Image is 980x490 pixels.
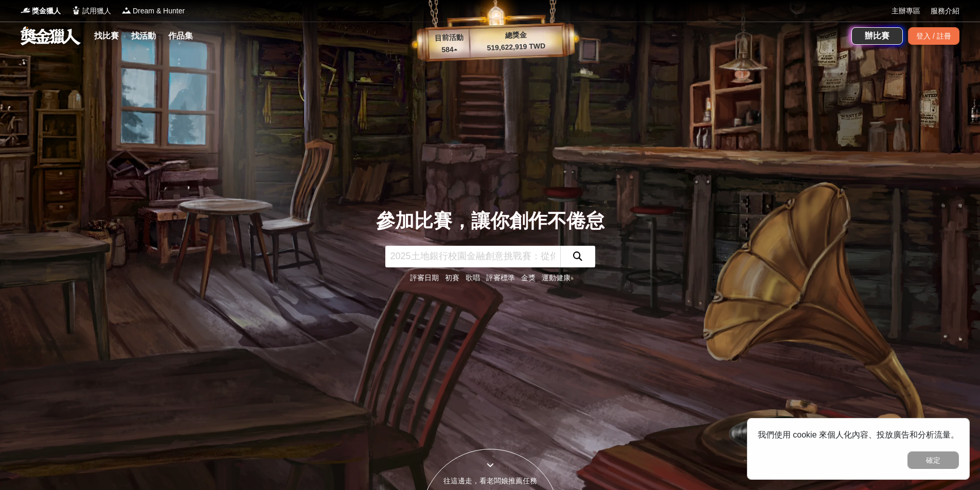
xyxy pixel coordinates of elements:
input: 2025土地銀行校園金融創意挑戰賽：從你出發 開啟智慧金融新頁 [385,246,560,267]
a: 歌唱 [466,274,480,282]
p: 總獎金 [469,28,562,42]
span: 我們使用 cookie 來個人化內容、投放廣告和分析流量。 [758,430,959,439]
p: 目前活動 [428,32,470,44]
p: 584 ▴ [429,44,470,56]
a: Logo獎金獵人 [21,6,61,16]
a: 辦比賽 [851,27,903,45]
a: LogoDream & Hunter [121,6,185,16]
img: Logo [21,5,31,15]
a: 評審標準 [486,274,515,282]
div: 登入 / 註冊 [908,27,959,45]
p: 519,622,919 TWD [470,40,563,54]
a: 作品集 [164,29,197,43]
span: 獎金獵人 [32,6,61,16]
a: 找比賽 [90,29,123,43]
div: 往這邊走，看老闆娘推薦任務 [421,476,559,486]
span: Dream & Hunter [133,6,185,16]
img: Logo [71,5,81,15]
a: 服務介紹 [931,6,959,16]
a: 找活動 [127,29,160,43]
a: Logo試用獵人 [71,6,111,16]
div: 參加比賽，讓你創作不倦怠 [376,207,604,235]
a: 運動健康 [542,274,571,282]
span: 試用獵人 [82,6,111,16]
a: 主辦專區 [892,6,920,16]
button: 確定 [907,451,959,469]
a: 金獎 [521,274,536,282]
a: 評審日期 [410,274,439,282]
img: Logo [121,5,132,15]
a: 初賽 [445,274,459,282]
